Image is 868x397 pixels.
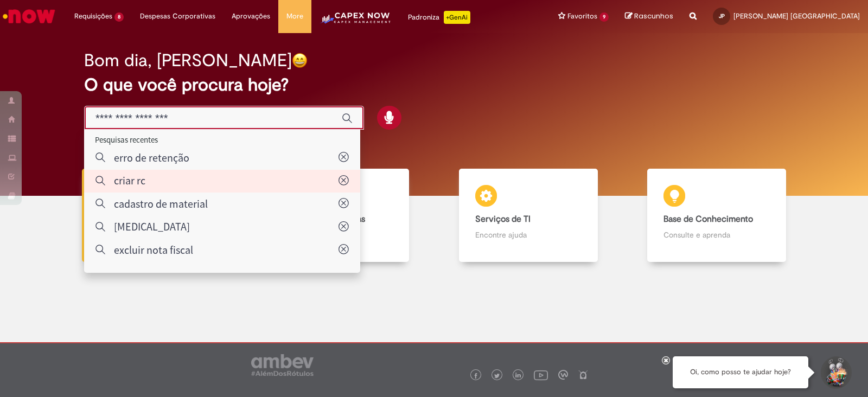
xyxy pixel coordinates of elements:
[286,11,303,22] span: More
[494,373,500,379] img: logo_footer_twitter.png
[473,373,478,379] img: logo_footer_facebook.png
[623,169,812,262] a: Base de Conhecimento Consulte e aprenda
[434,169,623,262] a: Serviços de TI Encontre ajuda
[819,356,852,389] button: Iniciar Conversa de Suporte
[663,229,770,240] p: Consulte e aprenda
[475,229,582,240] p: Encontre ajuda
[567,11,597,22] span: Favoritos
[673,356,808,388] div: Oi, como posso te ajudar hoje?
[733,11,860,21] span: [PERSON_NAME] [GEOGRAPHIC_DATA]
[84,75,784,94] h2: O que você procura hoje?
[408,11,470,24] div: Padroniza
[251,354,314,376] img: logo_footer_ambev_rotulo_gray.png
[84,51,292,70] h2: Bom dia, [PERSON_NAME]
[320,11,392,33] img: CapexLogo5.png
[444,11,470,24] p: +GenAi
[663,214,753,225] b: Base de Conhecimento
[578,370,588,380] img: logo_footer_naosei.png
[114,12,124,22] span: 8
[140,11,215,22] span: Despesas Corporativas
[515,373,521,379] img: logo_footer_linkedin.png
[292,53,308,68] img: happy-face.png
[534,368,548,382] img: logo_footer_youtube.png
[475,214,531,225] b: Serviços de TI
[1,5,57,27] img: ServiceNow
[232,11,270,22] span: Aprovações
[57,169,246,262] a: Tirar dúvidas Tirar dúvidas com Lupi Assist e Gen Ai
[558,370,568,380] img: logo_footer_workplace.png
[719,12,725,20] span: JP
[74,11,112,22] span: Requisições
[625,11,673,22] a: Rascunhos
[599,12,609,22] span: 9
[634,11,673,21] span: Rascunhos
